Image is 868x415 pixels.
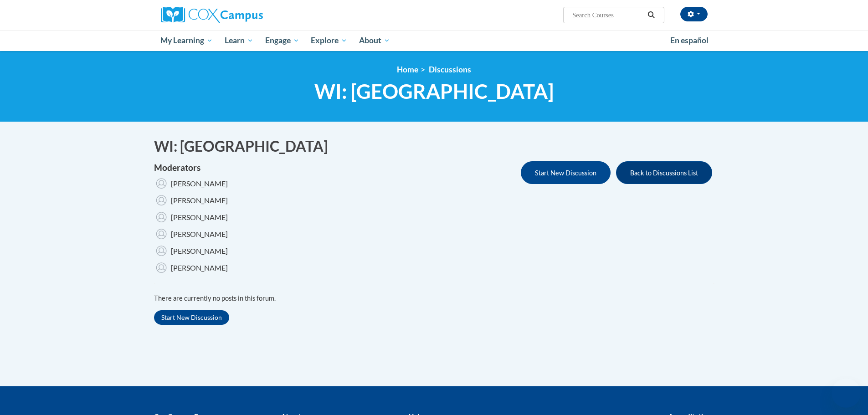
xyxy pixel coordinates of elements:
span: About [359,35,390,46]
a: Learn [219,30,259,51]
a: Home [397,65,418,74]
a: Engage [259,30,305,51]
span: [PERSON_NAME] [171,196,228,205]
button: Start New Discussion [154,310,229,325]
h4: Moderators [154,161,228,174]
a: My Learning [155,30,219,51]
button: Start New Discussion [521,161,611,184]
img: Cox Campus [161,7,263,23]
iframe: Button to launch messaging window [832,379,861,408]
span: Learn [225,35,253,46]
a: Cox Campus [161,7,334,23]
button: Search [644,10,658,20]
span: [PERSON_NAME] [171,213,228,221]
img: Amy Fiege [154,210,169,224]
span: [PERSON_NAME] [171,230,228,238]
img: Sandy Strand [154,226,169,241]
span: WI: [GEOGRAPHIC_DATA] [314,79,554,103]
input: Search Courses [571,10,644,20]
span: [PERSON_NAME] [171,263,228,272]
a: About [353,30,396,51]
button: Account Settings [680,7,708,21]
span: Engage [265,35,299,46]
span: Explore [311,35,347,46]
span: My Learning [160,35,213,46]
img: Michael Kosmalski [154,176,169,190]
span: En español [670,36,709,45]
a: Explore [305,30,353,51]
p: There are currently no posts in this forum. [154,293,714,303]
span: Discussions [429,65,471,74]
h1: WI: [GEOGRAPHIC_DATA] [154,136,714,157]
img: Stacey Helders [154,193,169,207]
div: Main menu [147,30,721,51]
img: Josiah Wilson [154,260,169,275]
img: Sara Dusek [154,243,169,258]
a: En español [664,31,714,50]
button: Back to Discussions List [616,161,712,184]
span: [PERSON_NAME] [171,246,228,255]
span: [PERSON_NAME] [171,179,228,188]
